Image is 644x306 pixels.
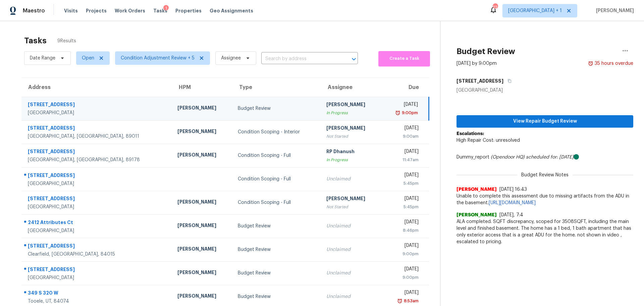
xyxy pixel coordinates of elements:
div: 349 S 320 W [28,290,167,298]
div: 11:47am [387,157,419,163]
div: 5:45pm [387,180,419,187]
div: In Progress [326,157,376,163]
div: [PERSON_NAME] [177,222,227,230]
button: View Repair Budget Review [457,115,633,128]
h5: [STREET_ADDRESS] [457,78,503,84]
th: HPM [172,78,232,97]
div: 9:00pm [387,274,419,281]
div: 8:46pm [387,227,419,234]
div: 9:00am [387,133,419,140]
span: ALA completed. SQFT discrepancy, scoped for 3508SQFT, including the main level and finished basem... [457,218,633,245]
th: Address [21,78,172,97]
div: 35 hours overdue [593,60,633,67]
span: Visits [64,7,78,14]
span: [PERSON_NAME] [457,186,497,193]
div: [PERSON_NAME] [177,128,227,136]
div: [DATE] [387,219,419,227]
div: Not Started [326,204,376,210]
div: [PERSON_NAME] [326,101,376,110]
div: [DATE] by 9:00pm [457,60,497,67]
div: [GEOGRAPHIC_DATA] [28,180,167,187]
span: [DATE] 16:43 [499,187,527,192]
span: Tasks [153,8,167,13]
a: [URL][DOMAIN_NAME] [489,201,536,205]
img: Overdue Alarm Icon [588,60,593,67]
div: 5:45pm [387,204,419,210]
div: [STREET_ADDRESS] [28,172,167,180]
img: Overdue Alarm Icon [397,298,402,304]
div: [GEOGRAPHIC_DATA] [28,204,167,210]
span: Assignee [221,55,241,61]
div: [DATE] [387,242,419,251]
button: Create a Task [378,51,430,67]
div: Condition Scoping - Full [238,176,316,182]
span: [DATE], 7:4 [499,213,523,217]
div: [DATE] [387,266,419,274]
span: Budget Review Notes [517,172,573,178]
div: 22 [493,4,497,11]
div: [PERSON_NAME] [177,293,227,301]
div: [PERSON_NAME] [177,246,227,254]
div: [STREET_ADDRESS] [28,243,167,251]
div: Clearfield, [GEOGRAPHIC_DATA], 84015 [28,251,167,258]
span: [PERSON_NAME] [593,7,634,14]
div: [DATE] [387,125,419,133]
div: [PERSON_NAME] [177,151,227,160]
div: [STREET_ADDRESS] [28,266,167,274]
div: Unclaimed [326,223,376,229]
div: [DATE] [387,148,419,157]
img: Overdue Alarm Icon [395,110,400,116]
div: [GEOGRAPHIC_DATA] [457,87,633,94]
div: Unclaimed [326,270,376,276]
span: Maestro [23,7,45,14]
div: Budget Review [238,105,316,112]
div: [STREET_ADDRESS] [28,195,167,204]
div: [DATE] [387,172,419,180]
span: Condition Adjustment Review + 5 [121,55,195,61]
button: Open [349,54,359,64]
div: [DATE] [387,289,419,298]
div: [PERSON_NAME] [177,104,227,113]
div: [PERSON_NAME] [177,269,227,277]
div: 9:00pm [387,251,419,257]
div: Budget Review [238,223,316,229]
div: [GEOGRAPHIC_DATA], [GEOGRAPHIC_DATA], 89178 [28,157,167,163]
div: Budget Review [238,293,316,300]
div: [GEOGRAPHIC_DATA] [28,227,167,234]
h2: Tasks [24,37,47,44]
div: 9:00pm [400,110,418,116]
th: Assignee [321,78,381,97]
div: Dummy_report [457,154,633,161]
span: 9 Results [57,38,76,44]
div: Unclaimed [326,293,376,300]
i: (Opendoor HQ) [491,155,525,160]
div: [GEOGRAPHIC_DATA] [28,110,167,116]
span: [PERSON_NAME] [457,212,497,218]
div: Not Started [326,133,376,140]
span: Open [82,55,94,61]
div: Condition Scoping - Interior [238,129,316,135]
div: Budget Review [238,270,316,276]
div: [STREET_ADDRESS] [28,101,167,110]
th: Type [232,78,321,97]
input: Search by address [261,54,339,64]
div: [STREET_ADDRESS] [28,148,167,157]
div: [GEOGRAPHIC_DATA] [28,274,167,281]
div: RP Dhanush [326,148,376,157]
div: Condition Scoping - Full [238,199,316,206]
span: Geo Assignments [210,7,253,14]
i: scheduled for: [DATE] [526,155,574,160]
div: Unclaimed [326,246,376,253]
div: [STREET_ADDRESS] [28,125,167,133]
div: [PERSON_NAME] [326,195,376,204]
span: Properties [175,7,202,14]
span: Date Range [30,55,55,61]
span: High Repair Cost: unresolved [457,138,520,143]
h2: Budget Review [457,48,515,55]
div: [PERSON_NAME] [326,125,376,133]
div: Tooele, UT, 84074 [28,298,167,305]
th: Due [381,78,429,97]
span: Unable to complete this assessment due to missing artifacts from the ADU in the basement. [457,193,633,206]
div: [DATE] [387,101,418,110]
div: [PERSON_NAME] [177,199,227,207]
